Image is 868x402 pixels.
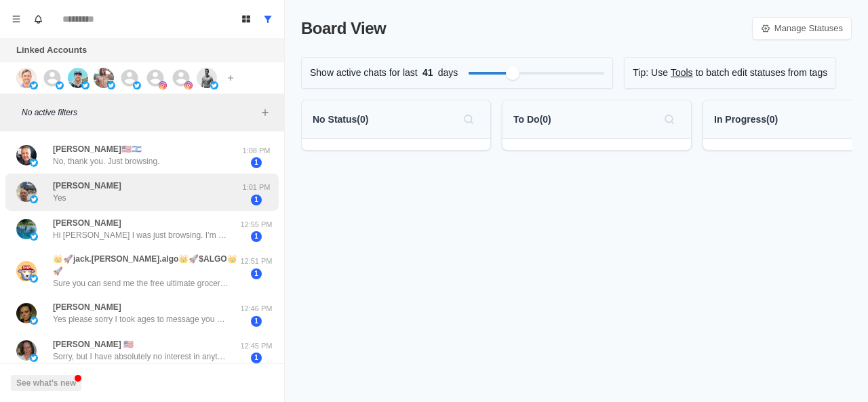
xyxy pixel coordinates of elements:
button: Add filters [257,104,273,121]
img: picture [16,68,37,88]
img: picture [184,81,193,89]
img: picture [16,182,37,202]
span: 1 [251,316,262,327]
img: picture [30,195,38,203]
p: 12:46 PM [239,303,273,315]
p: to batch edit statuses from tags [696,66,828,80]
button: Notifications [27,8,49,30]
img: picture [159,81,167,89]
div: Filter by activity days [506,66,519,80]
p: Show active chats for last [310,66,418,80]
p: No, thank you. Just browsing. [53,155,159,167]
img: picture [30,233,38,241]
img: picture [16,261,37,281]
img: picture [16,145,37,165]
span: 1 [251,157,262,168]
p: 12:55 PM [239,219,273,230]
img: picture [133,81,141,89]
p: [PERSON_NAME] [53,180,121,192]
img: picture [56,81,64,89]
span: 1 [251,231,262,242]
img: picture [30,354,38,362]
p: Yes [53,192,66,204]
p: Sure you can send me the free ultimate grocery guide. Have a great day. That’s for all you do. [53,277,229,289]
img: picture [81,81,90,89]
img: picture [94,68,114,88]
img: picture [30,159,38,167]
img: picture [210,81,218,89]
p: [PERSON_NAME] [53,217,121,229]
img: picture [197,68,217,88]
p: [PERSON_NAME] 🇺🇸 [53,338,134,350]
img: picture [16,340,37,361]
img: picture [16,219,37,239]
p: 12:45 PM [239,340,273,352]
button: Search [658,108,680,130]
a: Tools [671,66,693,80]
span: 1 [251,268,262,279]
button: Add account [222,70,239,86]
p: 1:08 PM [239,145,273,157]
p: In Progress ( 0 ) [714,113,778,127]
p: days [438,66,458,80]
p: Sorry, but I have absolutely no interest in anything weight loss or health related at this time. [53,350,229,363]
p: No Status ( 0 ) [313,113,368,127]
button: Board View [235,8,257,30]
button: Menu [5,8,27,30]
p: Linked Accounts [16,43,87,57]
p: Tip: Use [633,66,668,80]
img: picture [107,81,115,89]
img: picture [16,303,37,323]
span: 41 [418,66,438,80]
p: To Do ( 0 ) [513,113,551,127]
p: Hi [PERSON_NAME] I was just browsing. I’m not overweight and train 4/5 times a week weights, run ... [53,229,229,241]
button: See what's new [11,375,81,391]
a: Manage Statuses [752,17,852,40]
p: 12:51 PM [239,256,273,267]
p: No active filters [22,106,257,119]
span: 1 [251,195,262,205]
p: [PERSON_NAME] [53,301,121,313]
img: picture [30,275,38,283]
p: Yes please sorry I took ages to message you back [53,313,229,325]
p: 👑🚀jack.[PERSON_NAME].algo👑🚀$ALGO👑🚀 [53,253,239,277]
p: 1:01 PM [239,182,273,193]
button: Show all conversations [257,8,279,30]
img: picture [68,68,88,88]
img: picture [30,317,38,325]
button: Search [458,108,479,130]
img: picture [30,81,38,89]
span: 1 [251,353,262,363]
p: [PERSON_NAME]🇺🇸🇮🇱 [53,143,142,155]
p: Board View [301,16,386,41]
